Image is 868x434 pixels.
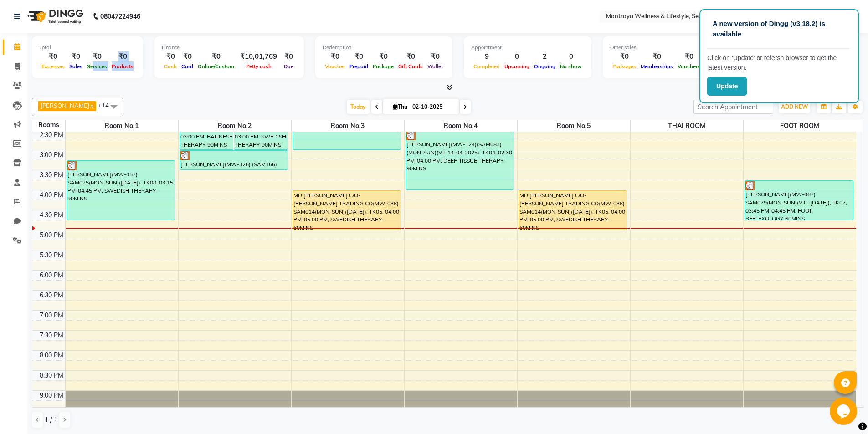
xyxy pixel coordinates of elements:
[830,398,859,425] iframe: chat widget
[66,120,178,132] span: Room no.1
[162,44,297,51] div: Finance
[707,53,851,72] p: Click on ‘Update’ or refersh browser to get the latest version.
[38,210,65,220] div: 4:30 PM
[410,100,455,114] input: 2025-10-02
[532,63,558,70] span: Ongoing
[610,44,758,51] div: Other sales
[38,190,65,200] div: 4:00 PM
[405,120,517,132] span: Room no.4
[631,120,743,132] span: THAI ROOM
[396,51,425,62] div: ₹0
[347,63,370,70] span: Prepaid
[38,391,65,400] div: 9:00 PM
[67,63,85,70] span: Sales
[390,103,410,110] span: Thu
[638,51,675,62] div: ₹0
[67,161,175,220] div: [PERSON_NAME](MW-057) SAM025(MON-SUN)([DATE]), TK08, 03:15 PM-04:45 PM, SWEDISH THERAPY-90MINS
[85,63,109,70] span: Services
[195,51,236,62] div: ₹0
[39,51,67,62] div: ₹0
[38,351,65,360] div: 8:00 PM
[38,230,65,240] div: 5:00 PM
[281,51,297,62] div: ₹0
[179,63,195,70] span: Card
[518,120,630,132] span: Room no.5
[502,63,532,70] span: Upcoming
[100,4,140,29] b: 08047224946
[610,51,638,62] div: ₹0
[502,51,532,62] div: 0
[38,150,65,160] div: 3:00 PM
[693,100,773,114] input: Search Appointment
[39,63,67,70] span: Expenses
[38,130,65,140] div: 2:30 PM
[85,51,109,62] div: ₹0
[38,331,65,340] div: 7:30 PM
[406,131,514,189] div: [PERSON_NAME](MW-124)(SAM083) (MON-SUN)(V.T-14-04-2025), TK04, 02:30 PM-04:00 PM, DEEP TISSUE THE...
[558,51,584,62] div: 0
[32,120,65,130] div: Rooms
[781,103,808,110] span: ADD NEW
[471,51,502,62] div: 9
[323,51,347,62] div: ₹0
[180,151,288,169] div: [PERSON_NAME](MW-326) (SAM166)(V.T-21-09-26), TK01, 03:00 PM-03:30 PM, JACUZZI BATH-30MINS
[744,120,857,132] span: FOOT ROOM
[38,170,65,180] div: 3:30 PM
[713,19,846,39] p: A new version of Dingg (v3.18.2) is available
[707,77,747,96] button: Update
[98,102,116,109] span: +14
[323,44,445,51] div: Redemption
[532,51,558,62] div: 2
[236,51,281,62] div: ₹10,01,769
[89,102,93,109] a: x
[779,101,810,113] button: ADD NEW
[45,415,57,425] span: 1 / 1
[471,44,584,51] div: Appointment
[38,291,65,300] div: 6:30 PM
[109,63,136,70] span: Products
[425,51,445,62] div: ₹0
[425,63,445,70] span: Wallet
[23,4,86,29] img: logo
[292,120,404,132] span: Room no.3
[282,63,296,70] span: Due
[293,191,401,230] div: MD [PERSON_NAME] C/O-[PERSON_NAME] TRADING CO(MW-036) SAM014(MON-SUN)([DATE]), TK05, 04:00 PM-05:...
[244,63,274,70] span: Petty cash
[745,181,853,220] div: [PERSON_NAME](MW-067) SAM079(MON-SUN)(V.T.- [DATE]), TK07, 03:45 PM-04:45 PM, FOOT REFLEXOLOGY-60...
[370,51,396,62] div: ₹0
[347,100,370,114] span: Today
[38,371,65,380] div: 8:30 PM
[610,63,638,70] span: Packages
[39,44,136,51] div: Total
[323,63,347,70] span: Voucher
[519,191,627,230] div: MD [PERSON_NAME] C/O-[PERSON_NAME] TRADING CO(MW-036) SAM014(MON-SUN)([DATE]), TK05, 04:00 PM-05:...
[638,63,675,70] span: Memberships
[41,102,89,109] span: [PERSON_NAME]
[675,51,703,62] div: ₹0
[179,51,195,62] div: ₹0
[558,63,584,70] span: No show
[38,311,65,320] div: 7:00 PM
[195,63,236,70] span: Online/Custom
[38,250,65,260] div: 5:30 PM
[396,63,425,70] span: Gift Cards
[38,271,65,280] div: 6:00 PM
[347,51,370,62] div: ₹0
[109,51,136,62] div: ₹0
[162,63,179,70] span: Cash
[179,120,291,132] span: Room no.2
[471,63,502,70] span: Completed
[370,63,396,70] span: Package
[162,51,179,62] div: ₹0
[675,63,703,70] span: Vouchers
[67,51,85,62] div: ₹0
